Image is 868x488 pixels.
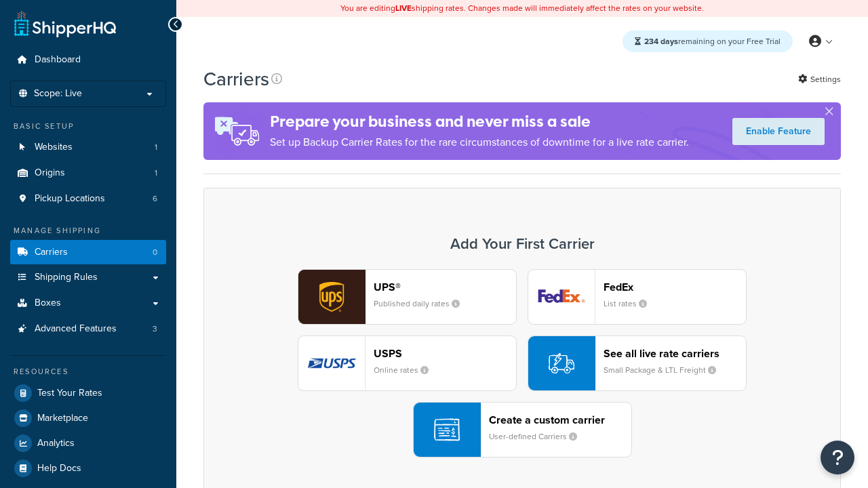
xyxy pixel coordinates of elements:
button: ups logoUPS®Published daily rates [298,269,517,325]
header: Create a custom carrier [489,413,631,426]
span: 6 [153,193,157,205]
button: usps logoUSPSOnline rates [298,335,517,391]
a: Advanced Features 3 [10,317,166,342]
h4: Prepare your business and never miss a sale [270,110,689,133]
span: Help Docs [37,463,81,474]
a: Test Your Rates [10,381,166,405]
span: 1 [155,142,157,153]
a: Carriers 0 [10,240,166,265]
a: Websites 1 [10,135,166,160]
a: Origins 1 [10,161,166,186]
img: fedEx logo [528,270,595,324]
small: Published daily rates [374,298,471,310]
h3: Add Your First Carrier [218,236,827,252]
span: Marketplace [37,413,88,424]
div: Manage Shipping [10,225,166,237]
img: usps logo [298,336,365,390]
small: Small Package & LTL Freight [604,364,727,376]
div: remaining on your Free Trial [623,30,793,52]
img: icon-carrier-custom-c93b8a24.svg [434,417,460,443]
button: See all live rate carriersSmall Package & LTL Freight [528,335,747,391]
li: Carriers [10,240,166,265]
span: Scope: Live [34,88,82,100]
span: Carriers [35,247,68,258]
span: 1 [155,167,157,179]
span: Websites [35,142,73,153]
b: LIVE [395,2,412,14]
header: See all live rate carriers [604,347,746,360]
li: Pickup Locations [10,186,166,211]
span: 3 [153,323,157,335]
a: Shipping Rules [10,265,166,290]
img: ad-rules-rateshop-fe6ec290ccb7230408bd80ed9643f0289d75e0ffd9eb532fc0e269fcd187b520.png [203,102,270,160]
small: User-defined Carriers [489,430,588,443]
li: Websites [10,135,166,160]
button: Create a custom carrierUser-defined Carriers [413,402,632,457]
button: Open Resource Center [821,441,854,474]
strong: 234 days [644,35,678,47]
div: Basic Setup [10,121,166,132]
li: Origins [10,161,166,186]
button: fedEx logoFedExList rates [528,269,747,325]
span: Pickup Locations [35,193,105,205]
a: Enable Feature [732,118,825,145]
a: Settings [798,70,841,89]
img: icon-carrier-liverate-becf4550.svg [549,350,574,376]
a: ShipperHQ Home [14,10,116,37]
span: Analytics [37,438,75,449]
a: Boxes [10,291,166,316]
span: Origins [35,167,65,179]
a: Pickup Locations 6 [10,186,166,211]
a: Analytics [10,431,166,455]
header: USPS [374,347,516,360]
header: FedEx [604,281,746,293]
span: Shipping Rules [35,272,98,283]
p: Set up Backup Carrier Rates for the rare circumstances of downtime for a live rate carrier. [270,133,689,152]
h1: Carriers [203,66,269,92]
div: Resources [10,366,166,378]
small: List rates [604,298,658,310]
span: Boxes [35,298,61,309]
span: Dashboard [35,54,81,66]
span: 0 [153,247,157,258]
span: Advanced Features [35,323,117,335]
a: Dashboard [10,47,166,73]
span: Test Your Rates [37,388,102,399]
header: UPS® [374,281,516,293]
a: Help Docs [10,456,166,481]
img: ups logo [298,270,365,324]
small: Online rates [374,364,439,376]
li: Advanced Features [10,317,166,342]
a: Marketplace [10,406,166,430]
